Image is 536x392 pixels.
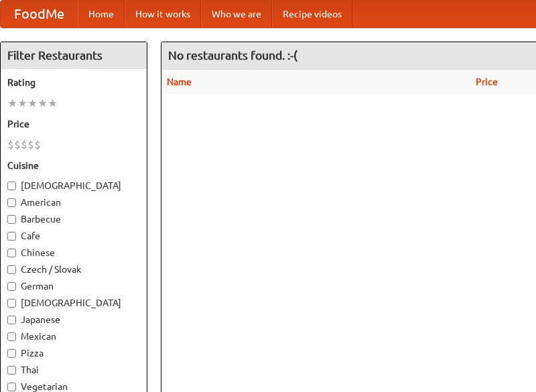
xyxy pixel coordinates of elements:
input: [DEMOGRAPHIC_DATA] [7,182,16,190]
label: [DEMOGRAPHIC_DATA] [7,296,140,310]
label: Mexican [7,330,140,343]
label: Chinese [7,246,140,259]
li: $ [34,137,41,152]
a: Who we are [201,1,272,27]
a: FoodMe [1,1,78,27]
li: ★ [7,96,17,111]
input: American [7,198,16,207]
li: ★ [17,96,27,111]
h5: Cuisine [7,159,140,172]
li: $ [27,137,34,152]
label: Barbecue [7,212,140,226]
li: ★ [27,96,38,111]
input: Mexican [7,332,16,341]
input: Thai [7,366,16,375]
label: Pizza [7,346,140,360]
li: $ [14,137,21,152]
a: Home [78,1,125,27]
li: $ [7,137,14,152]
li: ★ [48,96,58,111]
input: [DEMOGRAPHIC_DATA] [7,299,16,308]
li: $ [21,137,27,152]
label: Japanese [7,313,140,326]
input: Chinese [7,249,16,257]
input: Barbecue [7,215,16,224]
label: Thai [7,363,140,377]
input: Japanese [7,316,16,324]
input: Czech / Slovak [7,265,16,274]
label: Cafe [7,229,140,243]
h5: Rating [7,76,140,89]
label: American [7,196,140,209]
input: German [7,282,16,291]
a: Recipe videos [272,1,352,27]
li: ★ [38,96,48,111]
a: Name [167,76,192,87]
ng-pluralize: No restaurants found. :-( [168,49,297,62]
a: Price [476,76,498,87]
input: Vegetarian [7,383,16,391]
h5: Price [7,117,140,131]
label: [DEMOGRAPHIC_DATA] [7,179,140,192]
input: Cafe [7,232,16,241]
input: Pizza [7,349,16,358]
label: German [7,279,140,293]
label: Czech / Slovak [7,263,140,276]
h4: Filter Restaurants [1,42,147,69]
a: How it works [125,1,201,27]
